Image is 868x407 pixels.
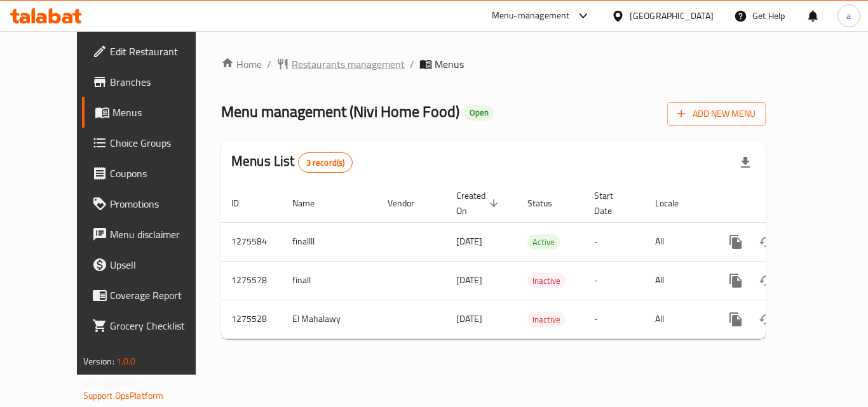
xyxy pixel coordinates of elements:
span: Start Date [594,188,630,218]
span: Upsell [110,257,212,272]
span: Coverage Report [110,288,212,303]
button: Change Status [751,227,782,257]
a: Home [221,57,262,72]
span: [DATE] [456,272,482,288]
td: 1275528 [221,300,282,338]
span: Add New Menu [677,106,756,122]
span: Locale [655,196,695,211]
button: more [721,227,751,257]
span: [DATE] [456,233,482,250]
td: - [584,300,645,338]
td: finall [282,261,377,300]
td: All [645,300,710,338]
span: Restaurants management [292,57,405,72]
span: Grocery Checklist [110,318,212,333]
td: El Mahalawy [282,300,377,338]
td: - [584,222,645,261]
span: Menus [435,57,464,72]
a: Edit Restaurant [82,36,222,67]
td: finallll [282,222,377,261]
span: ID [231,196,255,211]
span: Vendor [388,196,431,211]
th: Actions [710,184,853,223]
span: Inactive [527,312,566,327]
button: Add New Menu [667,102,766,126]
span: Choice Groups [110,135,212,150]
span: 3 record(s) [299,157,353,169]
span: Promotions [110,196,212,211]
span: Get support on: [83,375,142,391]
span: Menu disclaimer [110,227,212,242]
td: All [645,261,710,300]
button: Change Status [751,265,782,296]
span: Inactive [527,274,566,288]
button: more [721,265,751,296]
a: Menu disclaimer [82,219,222,250]
a: Coupons [82,158,222,189]
div: Inactive [527,273,566,288]
a: Support.OpsPlatform [83,387,164,404]
nav: breadcrumb [221,57,766,72]
span: Edit Restaurant [110,44,212,59]
div: [GEOGRAPHIC_DATA] [630,9,714,23]
li: / [267,57,271,72]
span: 1.0.0 [116,353,136,370]
a: Choice Groups [82,128,222,158]
a: Grocery Checklist [82,310,222,341]
div: Menu-management [492,8,570,23]
div: Inactive [527,312,566,327]
span: Branches [110,74,212,90]
span: Menu management ( Nivi Home Food ) [221,97,459,126]
span: Open [465,107,494,118]
button: more [721,304,751,335]
td: 1275578 [221,261,282,300]
span: Menus [112,105,212,120]
li: / [410,57,414,72]
td: - [584,261,645,300]
span: [DATE] [456,310,482,327]
div: Total records count [298,152,353,173]
a: Branches [82,67,222,97]
span: Coupons [110,166,212,181]
a: Menus [82,97,222,128]
td: 1275584 [221,222,282,261]
a: Restaurants management [276,57,405,72]
a: Upsell [82,250,222,280]
div: Export file [730,147,761,178]
a: Coverage Report [82,280,222,310]
span: Created On [456,188,502,218]
span: a [846,9,851,23]
span: Status [527,196,569,211]
td: All [645,222,710,261]
div: Open [465,105,494,121]
button: Change Status [751,304,782,335]
a: Promotions [82,189,222,219]
span: Version: [83,353,114,370]
span: Active [527,235,560,250]
span: Name [292,196,331,211]
table: enhanced table [221,184,853,339]
h2: Menus List [231,152,353,173]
